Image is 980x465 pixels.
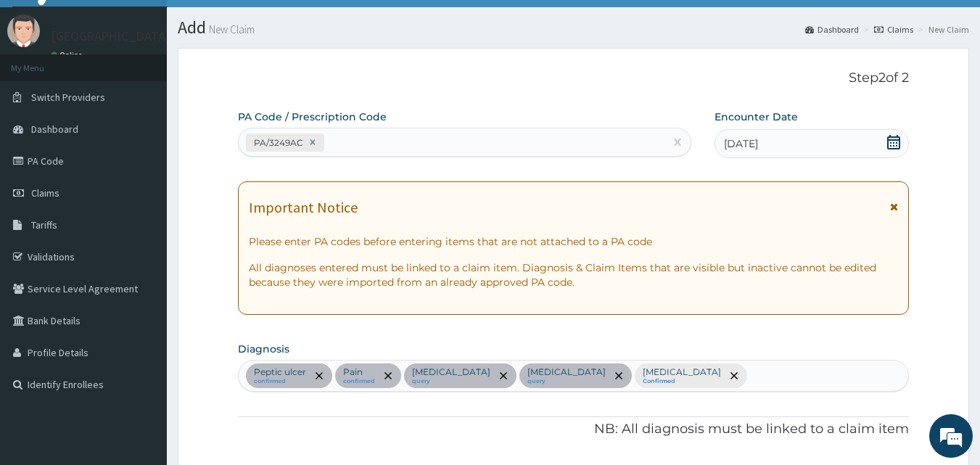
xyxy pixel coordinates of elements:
[238,70,910,86] p: Step 2 of 2
[343,378,375,385] small: confirmed
[915,23,969,36] li: New Claim
[527,378,606,385] small: query
[249,199,358,215] h1: Important Notice
[27,73,59,109] img: d_794563401_company_1708531726252_794563401
[250,134,305,151] div: PA/3249AC
[612,369,625,382] span: remove selection option
[238,110,387,124] label: PA Code / Prescription Code
[874,23,913,36] a: Claims
[31,91,105,104] span: Switch Providers
[715,110,798,124] label: Encounter Date
[249,260,899,289] p: All diagnoses entered must be linked to a claim item. Diagnosis & Claim Items that are visible bu...
[238,342,289,356] label: Diagnosis
[643,378,721,385] small: Confirmed
[412,366,490,378] p: [MEDICAL_DATA]
[254,378,306,385] small: confirmed
[343,366,375,378] p: Pain
[51,30,170,43] p: [GEOGRAPHIC_DATA]
[238,420,910,439] p: NB: All diagnosis must be linked to a claim item
[84,140,200,287] span: We're online!
[313,369,326,382] span: remove selection option
[31,186,59,199] span: Claims
[728,369,741,382] span: remove selection option
[31,123,78,136] span: Dashboard
[7,15,40,47] img: User Image
[178,18,969,37] h1: Add
[527,366,606,378] p: [MEDICAL_DATA]
[249,234,899,249] p: Please enter PA codes before entering items that are not attached to a PA code
[412,378,490,385] small: query
[382,369,395,382] span: remove selection option
[724,136,758,151] span: [DATE]
[643,366,721,378] p: [MEDICAL_DATA]
[75,81,244,100] div: Chat with us now
[497,369,510,382] span: remove selection option
[51,50,86,60] a: Online
[254,366,306,378] p: Peptic ulcer
[7,310,276,361] textarea: Type your message and hit 'Enter'
[31,218,57,231] span: Tariffs
[805,23,859,36] a: Dashboard
[206,24,255,35] small: New Claim
[238,7,273,42] div: Minimize live chat window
